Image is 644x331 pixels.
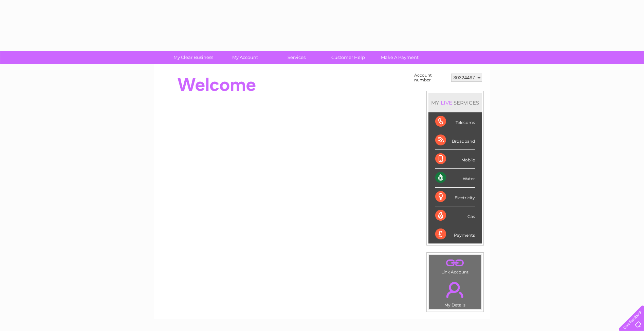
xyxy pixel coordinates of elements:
td: My Details [429,276,481,310]
a: Customer Help [320,51,376,64]
div: LIVE [439,99,454,106]
div: Payments [435,225,475,243]
a: My Clear Business [165,51,221,64]
a: Make A Payment [372,51,428,64]
a: My Account [217,51,273,64]
div: Electricity [435,188,475,206]
a: . [431,257,479,269]
div: MY SERVICES [428,93,482,112]
div: Gas [435,206,475,225]
div: Broadband [435,131,475,150]
a: . [431,278,479,302]
a: Services [269,51,325,64]
div: Water [435,169,475,187]
div: Telecoms [435,112,475,131]
td: Link Account [429,255,481,276]
td: Account number [412,71,449,84]
div: Mobile [435,150,475,169]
